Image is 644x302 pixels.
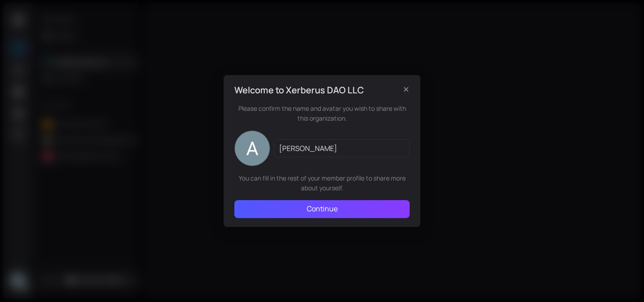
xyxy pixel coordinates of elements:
button: Continue [234,200,410,218]
p: You can fill in the rest of your member profile to share more about yourself. [234,173,410,193]
span: Continue [307,203,338,214]
p: Please confirm the name and avatar you wish to share with this organization. [234,104,410,123]
input: Please enter your name. [274,139,410,157]
div: Welcome to Xerberus DAO LLC [234,84,388,96]
button: Close [399,82,413,96]
img: ACg8ocLYGb2gjaqZAdgLW_ib3rDLAa4udZv_yKG2VVJ8Ky-eMBypKA=s500 [235,131,270,166]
